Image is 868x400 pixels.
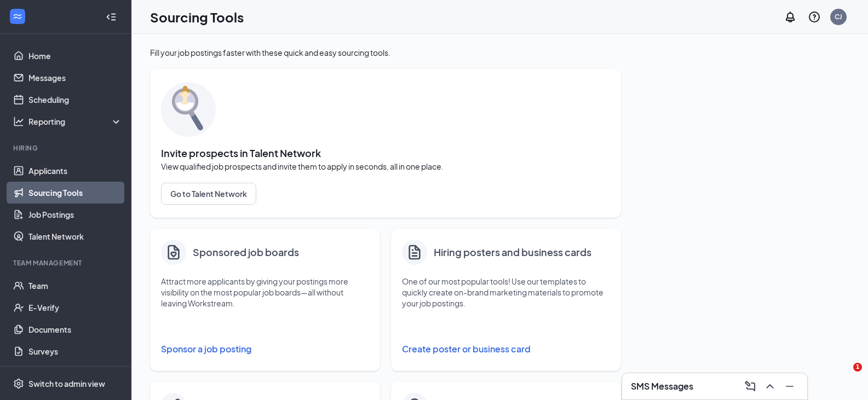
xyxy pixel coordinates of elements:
div: Hiring [13,143,120,153]
h1: Sourcing Tools [150,8,244,26]
button: Go to Talent Network [161,183,256,205]
div: Reporting [28,116,123,127]
div: Team Management [13,258,120,268]
svg: QuestionInfo [808,10,821,24]
h4: Hiring posters and business cards [434,245,591,260]
a: Go to Talent Network [161,183,610,205]
span: 1 [853,363,862,372]
svg: Settings [13,378,24,389]
a: Job Postings [28,204,122,225]
iframe: Intercom live chat [831,363,857,389]
a: Scheduling [28,89,122,111]
button: Sponsor a job posting [161,338,369,360]
div: Fill your job postings faster with these quick and easy sourcing tools. [150,47,621,58]
div: CJ [835,12,842,21]
a: Sourcing Tools [28,182,122,204]
div: Switch to admin view [28,378,105,389]
a: Applicants [28,160,122,182]
p: One of our most popular tools! Use our templates to quickly create on-brand marketing materials t... [402,276,610,309]
a: Documents [28,318,122,340]
svg: ChevronUp [763,380,777,393]
svg: Analysis [13,116,24,127]
a: Team [28,275,122,297]
svg: Collapse [106,11,117,22]
span: Invite prospects in Talent Network [161,148,610,159]
svg: Notifications [784,10,797,24]
svg: WorkstreamLogo [12,11,23,22]
svg: Minimize [783,380,796,393]
img: clipboard [165,244,182,261]
svg: ComposeMessage [744,380,757,393]
svg: Document [406,243,423,262]
button: Create poster or business card [402,338,610,360]
h4: Sponsored job boards [193,245,299,260]
button: Minimize [781,378,798,395]
button: ComposeMessage [741,378,759,395]
a: E-Verify [28,297,122,318]
a: Surveys [28,340,122,362]
a: Home [28,45,122,67]
p: Attract more applicants by giving your postings more visibility on the most popular job boards—al... [161,276,369,309]
img: sourcing-tools [161,82,216,137]
button: ChevronUp [761,378,779,395]
a: Talent Network [28,225,122,247]
span: View qualified job prospects and invite them to apply in seconds, all in one place. [161,161,610,172]
h3: SMS Messages [631,380,693,392]
a: Messages [28,67,122,89]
